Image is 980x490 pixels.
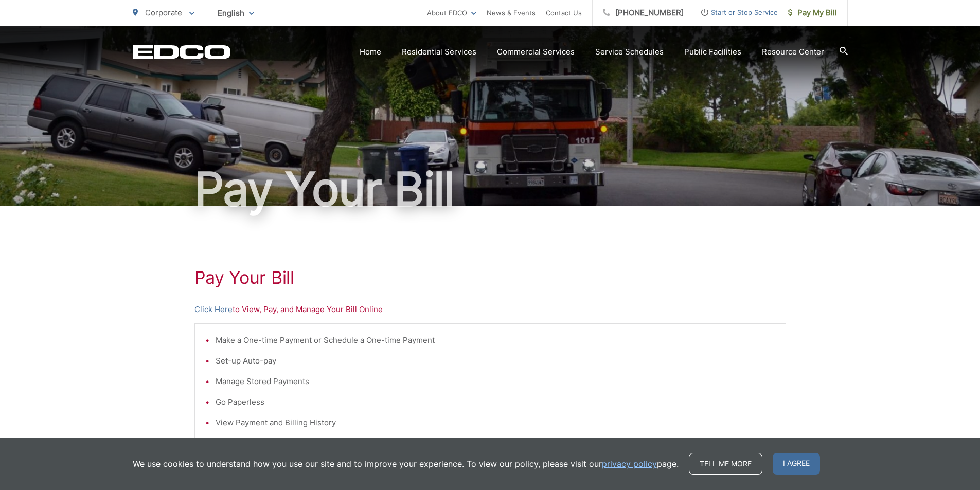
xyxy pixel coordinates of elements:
[216,416,775,429] li: View Payment and Billing History
[194,267,786,288] h1: Pay Your Bill
[216,375,775,388] li: Manage Stored Payments
[689,453,762,475] a: Tell me more
[133,458,679,470] p: We use cookies to understand how you use our site and to improve your experience. To view our pol...
[216,334,775,347] li: Make a One-time Payment or Schedule a One-time Payment
[427,7,476,19] a: About EDCO
[216,396,775,408] li: Go Paperless
[762,46,824,58] a: Resource Center
[487,7,536,19] a: News & Events
[216,355,775,367] li: Set-up Auto-pay
[602,458,657,470] a: privacy policy
[773,453,820,475] span: I agree
[194,303,786,316] p: to View, Pay, and Manage Your Bill Online
[402,46,476,58] a: Residential Services
[546,7,582,19] a: Contact Us
[360,46,381,58] a: Home
[133,164,848,215] h1: Pay Your Bill
[595,46,664,58] a: Service Schedules
[133,45,230,59] a: EDCD logo. Return to the homepage.
[684,46,741,58] a: Public Facilities
[145,8,182,17] span: Corporate
[194,303,233,316] a: Click Here
[210,4,262,22] span: English
[788,7,837,19] span: Pay My Bill
[497,46,575,58] a: Commercial Services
